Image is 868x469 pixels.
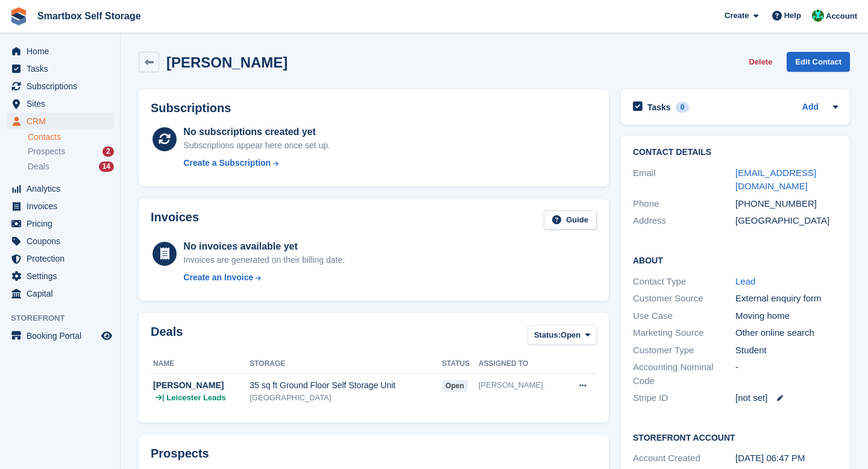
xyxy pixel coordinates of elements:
[633,148,838,157] h2: Contact Details
[744,52,777,72] button: Delete
[27,95,99,112] span: Sites
[166,392,225,404] span: Leicester Leads
[10,7,28,25] img: stora-icon-8386f47178a22dfd0bd8f6a31ec36ba5ce8667c1dd55bd0f319d3a0aa187defe.svg
[6,198,114,215] a: menu
[633,391,735,405] div: Stripe ID
[676,102,690,113] div: 0
[633,292,735,306] div: Customer Source
[27,327,99,344] span: Booking Portal
[784,10,801,22] span: Help
[27,78,99,95] span: Subscriptions
[633,360,735,388] div: Accounting Nominal Code
[151,101,597,115] h2: Subscriptions
[479,354,564,374] th: Assigned to
[6,180,114,197] a: menu
[6,95,114,112] a: menu
[27,215,99,232] span: Pricing
[250,354,442,374] th: Storage
[166,54,288,71] h2: [PERSON_NAME]
[151,447,209,461] h2: Prospects
[28,146,65,157] span: Prospects
[735,326,838,340] div: Other online search
[647,102,671,113] h2: Tasks
[561,329,580,341] span: Open
[544,210,597,230] a: Guide
[787,52,850,72] a: Edit Contact
[735,344,838,357] div: Student
[28,161,49,172] span: Deals
[27,233,99,250] span: Coupons
[6,268,114,285] a: menu
[27,60,99,77] span: Tasks
[6,233,114,250] a: menu
[151,210,199,230] h2: Invoices
[99,329,114,343] a: Preview store
[183,157,330,169] a: Create a Subscription
[151,354,250,374] th: Name
[633,431,838,443] h2: Storefront Account
[162,392,164,404] span: |
[633,166,735,194] div: Email
[28,131,114,143] a: Contacts
[735,452,838,465] div: [DATE] 06:47 PM
[6,60,114,77] a: menu
[250,379,442,392] div: 35 sq ft Ground Floor Self Storage Unit
[183,157,271,169] div: Create a Subscription
[27,180,99,197] span: Analytics
[633,214,735,228] div: Address
[27,285,99,302] span: Capital
[183,239,345,254] div: No invoices available yet
[735,276,755,286] a: Lead
[633,452,735,465] div: Account Created
[633,326,735,340] div: Marketing Source
[442,354,479,374] th: Status
[183,271,253,284] div: Create an Invoice
[6,43,114,60] a: menu
[27,268,99,285] span: Settings
[6,327,114,344] a: menu
[99,162,114,172] div: 14
[183,125,330,139] div: No subscriptions created yet
[27,198,99,215] span: Invoices
[183,254,345,266] div: Invoices are generated on their billing date.
[6,78,114,95] a: menu
[479,379,564,391] div: [PERSON_NAME]
[28,160,114,173] a: Deals 14
[633,197,735,211] div: Phone
[725,10,749,22] span: Create
[826,10,857,22] span: Account
[11,312,120,324] span: Storefront
[527,325,597,345] button: Status: Open
[6,285,114,302] a: menu
[735,391,838,405] div: [not set]
[735,309,838,323] div: Moving home
[802,101,819,115] a: Add
[28,145,114,158] a: Prospects 2
[27,43,99,60] span: Home
[633,275,735,289] div: Contact Type
[6,250,114,267] a: menu
[735,197,838,211] div: [PHONE_NUMBER]
[633,344,735,357] div: Customer Type
[735,360,838,388] div: -
[735,168,816,192] a: [EMAIL_ADDRESS][DOMAIN_NAME]
[633,254,838,266] h2: About
[183,139,330,152] div: Subscriptions appear here once set up.
[27,250,99,267] span: Protection
[442,380,468,392] span: open
[153,379,250,392] div: [PERSON_NAME]
[633,309,735,323] div: Use Case
[6,215,114,232] a: menu
[27,113,99,130] span: CRM
[102,146,114,157] div: 2
[6,113,114,130] a: menu
[151,325,183,347] h2: Deals
[33,6,146,26] a: Smartbox Self Storage
[735,214,838,228] div: [GEOGRAPHIC_DATA]
[534,329,561,341] span: Status:
[735,292,838,306] div: External enquiry form
[183,271,345,284] a: Create an Invoice
[250,392,442,404] div: [GEOGRAPHIC_DATA]
[812,10,824,22] img: Elinor Shepherd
